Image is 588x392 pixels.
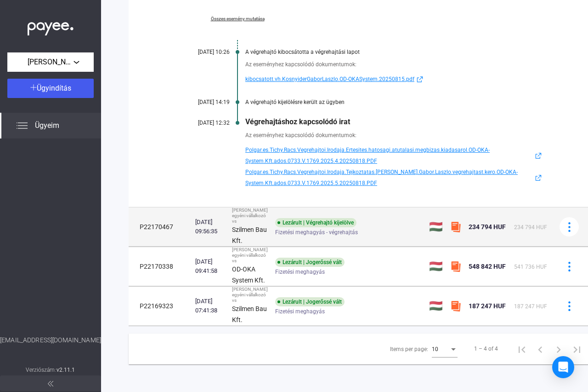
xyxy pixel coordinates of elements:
div: [DATE] 09:56:35 [195,218,225,236]
span: 541 736 HUF [514,264,547,270]
span: 234 794 HUF [469,223,506,231]
button: more-blue [560,217,579,236]
a: kibocsatott.vh.KosnyiderGaborLaszlo.OD-OKASystem.20250815.pdfexternal-link-blue [245,74,544,85]
span: Fizetési meghagyás [275,306,325,317]
button: First page [513,340,531,358]
img: list.svg [17,120,28,131]
span: Polgar.es.Tichy.Racs.Vegrehajtoi.Irodaja.Tejkoztatas.[PERSON_NAME].Gabor.Laszlo.vegrehajtast.kero... [245,167,533,189]
strong: Szilmen Bau Kft. [232,305,267,323]
img: external-link-blue [533,174,544,181]
div: A végrehajtó kijelölésre került az ügyben [245,99,544,105]
img: arrow-double-left-grey.svg [48,381,53,386]
a: Polgar.es.Tichy.Racs.Vegrehajtoi.Irodaja.Ertesites.hatosagi.atutalasi.megbizas.kiadasarol.OD-OKA-... [245,144,544,167]
td: P22170338 [129,247,192,286]
span: kibocsatott.vh.KosnyiderGaborLaszlo.OD-OKASystem.20250815.pdf [245,74,414,85]
span: 187 247 HUF [514,303,547,310]
img: more-blue [565,301,574,311]
span: 548 842 HUF [469,263,506,270]
button: Ügyindítás [7,79,94,98]
div: Az eseményhez kapcsolódó dokumentumok: [245,131,544,140]
img: szamlazzhu-mini [450,261,461,272]
div: Lezárult | Jogerőssé vált [275,297,345,306]
span: Fizetési meghagyás - végrehajtás [275,227,358,238]
div: [DATE] 14:19 [175,99,230,105]
div: Open Intercom Messenger [552,356,574,378]
span: Polgar.es.Tichy.Racs.Vegrehajtoi.Irodaja.Ertesites.hatosagi.atutalasi.megbizas.kiadasarol.OD-OKA-... [245,144,533,167]
img: szamlazzhu-mini [450,300,461,311]
img: external-link-blue [414,76,425,83]
span: 187 247 HUF [469,302,506,310]
button: [PERSON_NAME] egyéni vállalkozó [7,52,94,72]
span: 10 [432,346,438,352]
div: [DATE] 07:41:38 [195,297,225,315]
div: Lezárult | Jogerőssé vált [275,258,345,267]
a: Összes esemény mutatása [175,16,300,22]
img: white-payee-white-dot.svg [28,17,73,36]
div: Items per page: [390,344,428,355]
mat-select: Items per page: [432,343,458,354]
strong: Szilmen Bau Kft. [232,226,267,244]
td: P22169323 [129,287,192,326]
td: 🇭🇺 [425,208,447,247]
img: external-link-blue [533,152,544,159]
div: [PERSON_NAME] egyéni vállalkozó vs [232,287,268,303]
img: plus-white.svg [30,84,37,91]
div: Lezárult | Végrehajtó kijelölve [275,218,356,227]
span: 234 794 HUF [514,224,547,231]
div: 1 – 4 of 4 [474,343,498,354]
span: Ügyeim [35,120,59,131]
button: Last page [568,340,586,358]
img: szamlazzhu-mini [450,221,461,232]
div: [PERSON_NAME] egyéni vállalkozó vs [232,247,268,264]
div: A végrehajtó kibocsátotta a végrehajtási lapot [245,49,544,55]
div: Végrehajtáshoz kapcsolódó irat [245,117,544,126]
div: [DATE] 12:32 [175,120,230,126]
button: more-blue [560,296,579,316]
button: Previous page [531,340,549,358]
span: [PERSON_NAME] egyéni vállalkozó [28,57,73,68]
td: 🇭🇺 [425,247,447,286]
div: [PERSON_NAME] egyéni vállalkozó vs [232,208,268,224]
img: more-blue [565,262,574,271]
td: P22170467 [129,208,192,247]
strong: v2.11.1 [57,367,75,373]
strong: OD-OKA System Kft. [232,265,265,284]
button: Next page [549,340,568,358]
div: Az eseményhez kapcsolódó dokumentumok: [245,60,544,69]
img: more-blue [565,222,574,232]
button: more-blue [560,257,579,276]
td: 🇭🇺 [425,287,447,326]
span: Fizetési meghagyás [275,266,325,277]
div: [DATE] 09:41:58 [195,257,225,276]
span: Ügyindítás [37,84,71,92]
div: [DATE] 10:26 [175,49,230,55]
a: Polgar.es.Tichy.Racs.Vegrehajtoi.Irodaja.Tejkoztatas.[PERSON_NAME].Gabor.Laszlo.vegrehajtast.kero... [245,167,544,189]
